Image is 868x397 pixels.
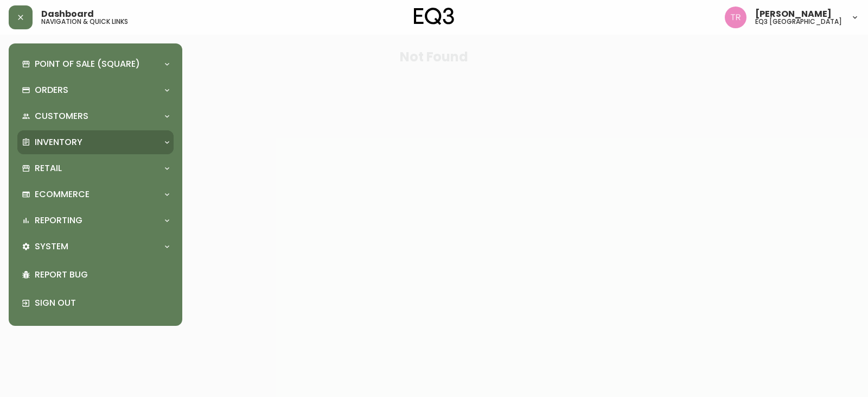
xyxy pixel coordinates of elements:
[17,289,174,317] div: Sign Out
[17,52,174,76] div: Point of Sale (Square)
[35,215,82,226] p: Reporting
[17,182,174,206] div: Ecommerce
[35,188,90,200] p: Ecommerce
[17,78,174,102] div: Orders
[755,10,832,18] span: [PERSON_NAME]
[17,209,174,232] div: Reporting
[17,261,174,289] div: Report Bug
[35,162,62,174] p: Retail
[755,18,842,25] h5: eq3 [GEOGRAPHIC_DATA]
[414,8,454,25] img: logo
[35,58,140,70] p: Point of Sale (Square)
[41,18,128,25] h5: navigation & quick links
[41,10,94,18] span: Dashboard
[17,130,174,154] div: Inventory
[35,136,82,148] p: Inventory
[35,110,88,122] p: Customers
[725,7,746,28] img: 214b9049a7c64896e5c13e8f38ff7a87
[35,269,169,281] p: Report Bug
[35,241,68,253] p: System
[17,235,174,259] div: System
[17,156,174,180] div: Retail
[35,84,68,96] p: Orders
[17,104,174,128] div: Customers
[35,297,169,309] p: Sign Out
